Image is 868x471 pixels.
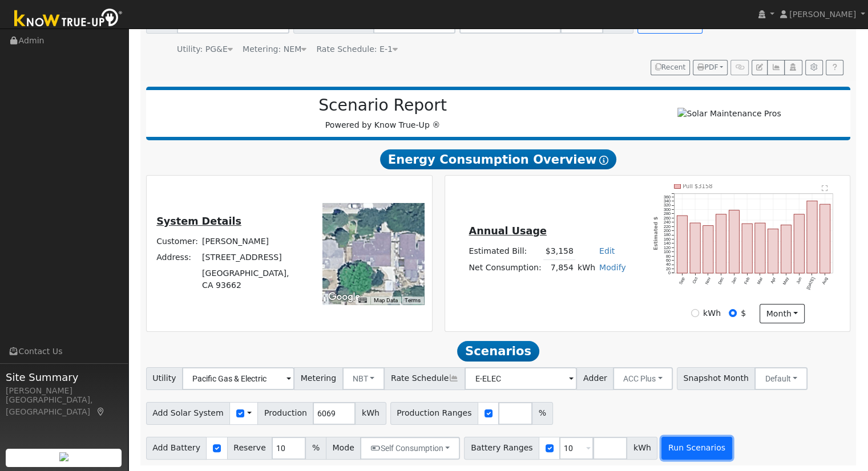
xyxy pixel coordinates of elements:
text: Feb [744,277,751,285]
span: PDF [697,63,718,71]
span: Utility [146,367,183,390]
text:  [822,185,829,192]
text: Nov [704,276,712,285]
div: Powered by Know True-Up ® [152,96,614,131]
text: 260 [664,215,671,220]
text: Sep [678,277,686,286]
text: 240 [664,220,671,225]
span: Mode [326,437,361,460]
text: 280 [664,211,671,216]
button: Map Data [374,297,398,304]
button: Login As [784,60,802,76]
td: Net Consumption: [467,259,543,276]
text: 20 [666,266,671,271]
div: [GEOGRAPHIC_DATA], [GEOGRAPHIC_DATA] [6,394,122,418]
rect: onclick="" [821,204,831,273]
text: Pull $3158 [683,183,713,189]
button: NBT [342,367,385,390]
span: % [532,402,552,425]
u: Annual Usage [469,225,546,237]
a: Map [96,407,106,416]
td: [GEOGRAPHIC_DATA], CA 93662 [200,266,307,294]
img: Solar Maintenance Pros [677,108,781,120]
button: Multi-Series Graph [767,60,785,76]
td: kWh [575,259,597,276]
button: PDF [693,60,728,76]
button: month [760,304,805,323]
span: Production [257,402,313,425]
rect: onclick="" [703,225,713,273]
span: Rate Schedule [384,367,465,390]
span: [PERSON_NAME] [789,10,856,19]
span: kWh [355,402,386,425]
button: Edit User [752,60,768,76]
text: Dec [717,276,725,285]
img: Know True-Up [9,6,128,32]
a: Open this area in Google Maps (opens a new window) [325,290,363,304]
text: Aug [822,277,830,286]
button: Run Scenarios [661,437,732,460]
span: % [305,437,326,460]
text: May [782,276,790,286]
span: Scenarios [457,341,539,362]
span: Site Summary [6,370,122,385]
img: Google [325,290,363,304]
span: kWh [627,437,657,460]
input: Select a Utility [182,367,294,390]
text: 80 [666,254,671,259]
rect: onclick="" [742,224,753,273]
text: 360 [664,194,671,199]
text: 340 [664,198,671,204]
text: 140 [664,241,671,246]
rect: onclick="" [677,216,687,273]
span: Snapshot Month [677,367,756,390]
span: Production Ranges [390,402,478,425]
rect: onclick="" [729,210,740,273]
button: Keyboard shortcuts [358,297,366,304]
text: Jan [730,277,738,285]
span: Add Battery [146,437,207,460]
rect: onclick="" [808,201,818,273]
td: [PERSON_NAME] [200,234,307,250]
text: [DATE] [806,277,817,291]
span: Battery Ranges [464,437,539,460]
i: Show Help [599,156,608,165]
input: Select a Rate Schedule [465,367,577,390]
text: 320 [664,202,671,208]
rect: onclick="" [781,225,792,273]
rect: onclick="" [756,223,766,273]
text: 200 [664,228,671,233]
span: Add Solar System [146,402,231,425]
span: Adder [576,367,613,390]
text: Apr [770,276,777,285]
text: 300 [664,206,671,212]
span: Metering [294,367,343,390]
text: 220 [664,224,671,229]
td: Estimated Bill: [467,243,543,260]
span: Energy Consumption Overview [380,149,616,170]
div: [PERSON_NAME] [6,385,122,397]
td: $3,158 [543,243,575,260]
text: 120 [664,245,671,250]
text: 0 [668,270,671,275]
button: Settings [805,60,823,76]
label: $ [741,307,746,319]
span: Alias: None [316,44,398,54]
td: [STREET_ADDRESS] [200,250,307,266]
input: $ [729,309,737,317]
a: Help Link [826,60,843,76]
span: Reserve [227,437,273,460]
text: 100 [664,249,671,254]
text: 40 [666,262,671,267]
div: Utility: PG&E [177,43,233,55]
div: Metering: NEM [243,43,306,55]
button: Self Consumption [360,437,460,460]
rect: onclick="" [794,214,805,273]
input: kWh [691,309,699,317]
text: Mar [757,276,765,285]
rect: onclick="" [716,214,726,273]
td: 7,854 [543,259,575,276]
text: Estimated $ [653,216,659,250]
text: Jun [796,277,803,285]
rect: onclick="" [768,229,778,273]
